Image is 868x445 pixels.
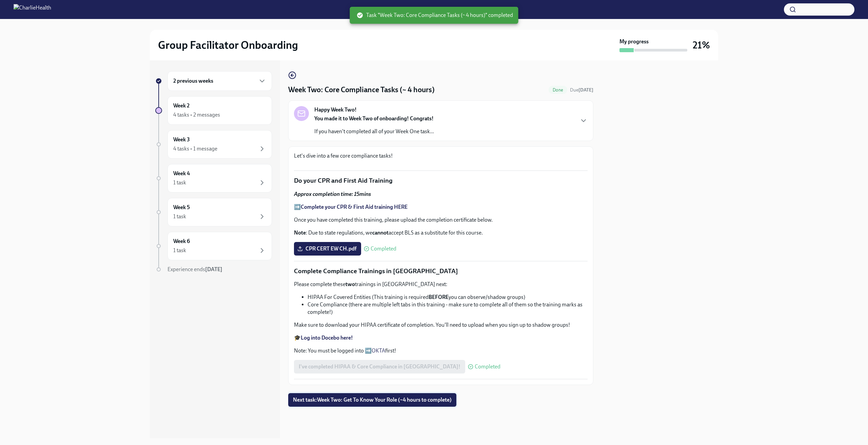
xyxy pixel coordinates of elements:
[293,397,452,403] span: Next task : Week Two: Get To Know Your Role (~4 hours to complete)
[173,179,186,186] div: 1 task
[173,111,220,119] div: 4 tasks • 2 messages
[173,102,190,109] h6: Week 2
[173,77,213,85] h6: 2 previous weeks
[158,38,298,52] h2: Group Facilitator Onboarding
[167,71,272,91] div: 2 previous weeks
[155,96,272,125] a: Week 24 tasks • 2 messages
[294,347,588,355] p: Note: You must be logged into ➡️ first!
[301,335,353,341] a: Log into Docebo here!
[475,364,500,369] span: Completed
[173,136,190,143] h6: Week 3
[173,170,190,177] h6: Week 4
[549,87,567,93] span: Done
[294,203,588,211] p: ➡️
[294,176,588,185] p: Do your CPR and First Aid Training
[288,85,435,95] h4: Week Two: Core Compliance Tasks (~ 4 hours)
[308,301,588,316] li: Core Compliance (there are multiple left tabs in this training - make sure to complete all of the...
[294,334,588,342] p: 🎓
[357,12,513,19] span: Task "Week Two: Core Compliance Tasks (~ 4 hours)" completed
[205,266,222,272] strong: [DATE]
[14,4,51,15] img: CharlieHealth
[578,87,593,93] strong: [DATE]
[570,87,593,93] span: Due
[173,145,217,153] div: 4 tasks • 1 message
[294,191,371,197] strong: Approx completion time: 15mins
[301,204,408,210] a: Complete your CPR & First Aid training HERE
[294,229,306,236] strong: Note
[314,115,434,122] strong: You made it to Week Two of onboarding! Congrats!
[167,266,222,272] span: Experience ends
[173,238,190,245] h6: Week 6
[155,232,272,260] a: Week 61 task
[294,152,588,160] p: Let's dive into a few core compliance tasks!
[693,39,710,51] h3: 21%
[570,87,593,93] span: October 13th, 2025 09:00
[173,204,190,211] h6: Week 5
[173,213,186,220] div: 1 task
[155,164,272,193] a: Week 41 task
[294,281,588,288] p: Please complete these trainings in [GEOGRAPHIC_DATA] next:
[314,128,434,135] p: If you haven't completed all of your Week One task...
[371,246,396,251] span: Completed
[619,38,649,45] strong: My progress
[294,229,588,237] p: : Due to state regulations, we accept BLS as a substitute for this course.
[372,347,385,354] a: OKTA
[429,294,449,300] strong: BEFORE
[288,393,456,407] button: Next task:Week Two: Get To Know Your Role (~4 hours to complete)
[299,245,356,252] span: CPR CERT EW CH.pdf
[372,229,389,236] strong: cannot
[308,294,588,301] li: HIPAA For Covered Entities (This training is required you can observe/shadow groups)
[294,321,588,329] p: Make sure to download your HIPAA certificate of completion. You'll need to upload when you sign u...
[155,130,272,159] a: Week 34 tasks • 1 message
[294,242,361,256] label: CPR CERT EW CH.pdf
[346,281,355,287] strong: two
[155,198,272,226] a: Week 51 task
[314,106,357,114] strong: Happy Week Two!
[294,267,588,276] p: Complete Compliance Trainings in [GEOGRAPHIC_DATA]
[294,216,588,224] p: Once you have completed this training, please upload the completion certificate below.
[173,247,186,254] div: 1 task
